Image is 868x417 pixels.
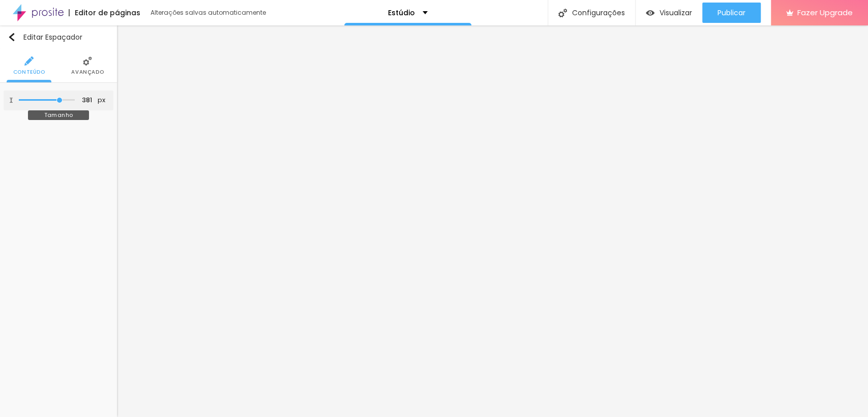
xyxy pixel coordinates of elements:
[13,70,45,75] span: Conteúdo
[8,33,82,41] div: Editar Espaçador
[702,3,761,23] button: Publicar
[797,8,853,17] span: Fazer Upgrade
[9,98,14,103] img: Icone
[83,56,92,66] img: Icone
[717,9,745,17] span: Publicar
[117,25,868,417] iframe: Editor
[24,56,34,66] img: Icone
[636,3,702,23] button: Visualizar
[151,10,267,16] div: Alterações salvas automaticamente
[69,9,140,16] div: Editor de páginas
[8,33,16,41] img: Icone
[646,9,654,17] img: view-1.svg
[660,9,692,17] span: Visualizar
[388,9,415,16] p: Estúdio
[71,70,104,75] span: Avançado
[558,9,567,17] img: Icone
[95,96,108,105] button: px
